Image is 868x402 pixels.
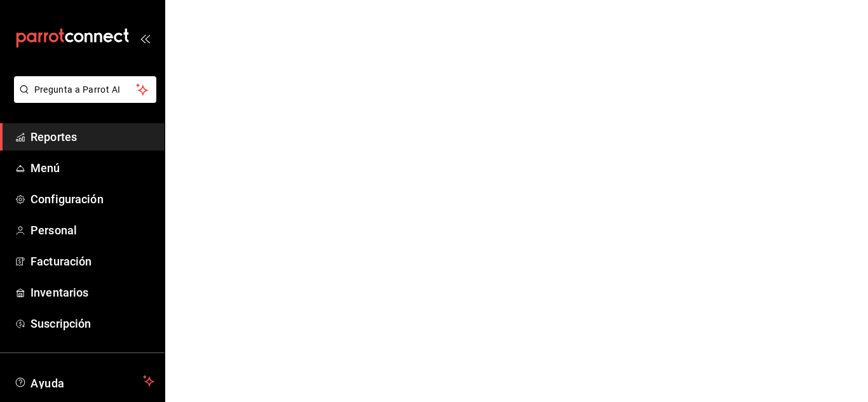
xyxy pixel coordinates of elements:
span: Personal [31,222,154,239]
span: Ayuda [31,373,138,389]
span: Reportes [31,128,154,145]
button: open_drawer_menu [140,33,150,43]
button: Pregunta a Parrot AI [14,76,156,103]
span: Facturación [31,253,154,270]
span: Inventarios [31,284,154,301]
span: Menú [31,159,154,177]
span: Pregunta a Parrot AI [34,83,137,97]
span: Configuración [31,191,154,208]
a: Pregunta a Parrot AI [9,92,156,105]
span: Suscripción [31,315,154,332]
